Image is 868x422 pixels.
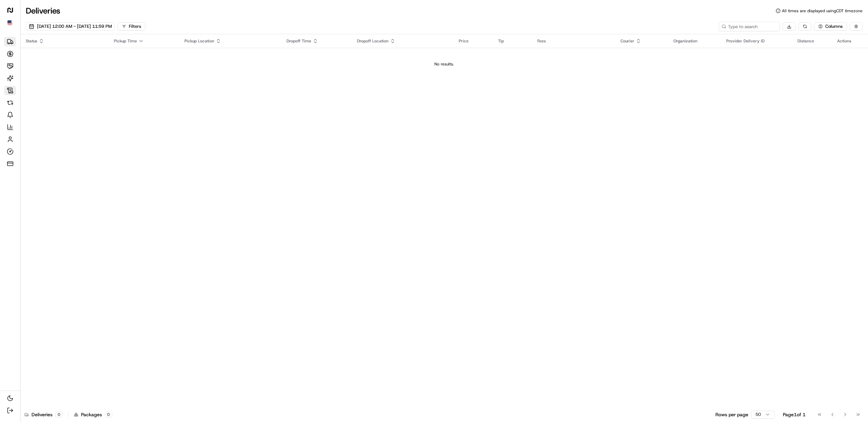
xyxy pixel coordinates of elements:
[537,38,610,44] div: Fees
[129,23,141,29] div: Filters
[114,38,137,44] span: Pickup Time
[798,22,811,31] button: Refresh
[783,411,806,418] div: Page 1 of 1
[105,411,112,418] div: 0
[814,22,847,31] button: Columns
[24,411,63,418] div: Deliveries
[118,22,145,31] button: Filters
[797,38,826,44] div: Distance
[459,38,487,44] div: Price
[23,61,865,67] div: No results.
[287,38,311,44] span: Dropoff Time
[782,8,863,14] span: All times are displayed using CDT timezone
[620,38,634,44] span: Courier
[825,23,843,29] span: Columns
[37,23,112,29] span: [DATE] 12:00 AM - [DATE] 11:59 PM
[719,22,780,31] input: Type to search
[357,38,389,44] span: Dropoff Location
[26,38,37,44] span: Status
[7,20,12,25] img: Flag of us
[74,411,112,418] div: Packages
[715,411,748,418] p: Rows per page
[673,38,715,44] div: Organization
[837,38,863,44] div: Actions
[55,411,63,418] div: 0
[184,38,214,44] span: Pickup Location
[726,38,787,44] div: Provider Delivery ID
[498,38,527,44] div: Tip
[26,5,60,16] h1: Deliveries
[26,22,115,31] button: [DATE] 12:00 AM - [DATE] 11:59 PM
